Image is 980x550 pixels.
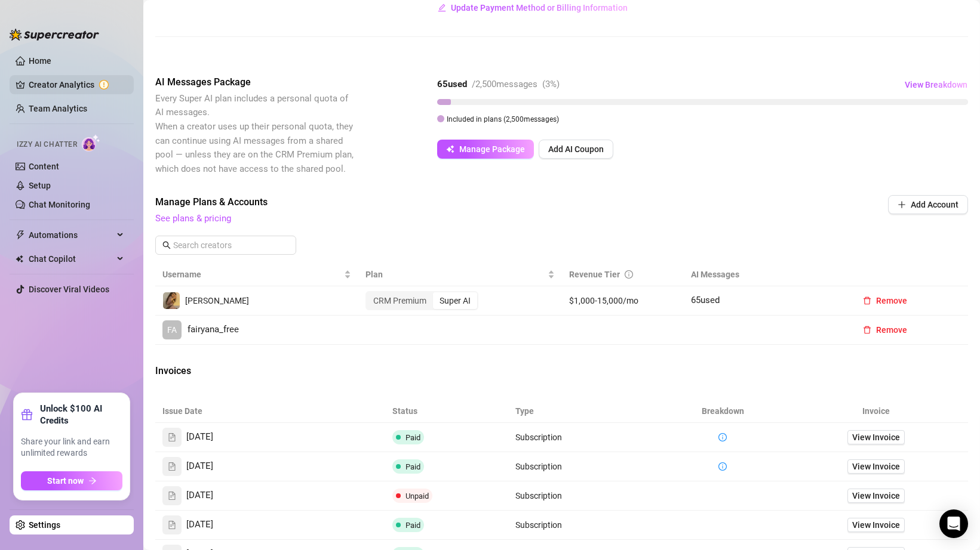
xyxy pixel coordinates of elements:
[852,489,900,502] span: View Invoice
[905,80,967,89] span: View Breakdown
[40,403,122,427] strong: Unlock $100 AI Credits
[185,296,249,305] span: [PERSON_NAME]
[691,295,720,305] span: 65 used
[898,200,906,209] span: plus
[515,520,562,530] span: Subscription
[569,270,620,279] span: Revenue Tier
[29,162,59,171] a: Content
[10,29,99,41] img: logo-BBDzfeDw.svg
[847,430,905,444] a: View Invoice
[17,139,77,150] span: Izzy AI Chatter
[155,400,385,423] th: Issue Date
[562,286,684,316] td: $1,000-15,000/mo
[405,433,420,442] span: Paid
[365,291,478,310] div: segmented control
[437,79,467,89] strong: 65 used
[29,56,51,66] a: Home
[911,200,959,209] span: Add Account
[863,296,871,305] span: delete
[47,476,84,486] span: Start now
[186,518,213,532] span: [DATE]
[162,320,351,339] a: FAfairyana_free
[155,213,231,224] a: See plans & pricing
[188,323,239,337] span: fairyana_free
[438,4,446,12] span: edit
[186,489,213,503] span: [DATE]
[876,296,907,305] span: Remove
[472,79,537,89] span: / 2,500 messages
[548,144,604,154] span: Add AI Coupon
[168,433,176,441] span: file-text
[21,409,33,421] span: gift
[186,430,213,444] span: [DATE]
[29,104,87,113] a: Team Analytics
[155,263,358,286] th: Username
[853,320,917,339] button: Remove
[173,239,279,252] input: Search creators
[29,285,109,294] a: Discover Viral Videos
[29,75,124,94] a: Creator Analytics exclamation-circle
[888,195,968,214] button: Add Account
[852,460,900,473] span: View Invoice
[358,263,561,286] th: Plan
[21,471,122,490] button: Start nowarrow-right
[82,134,100,152] img: AI Chatter
[155,75,356,89] span: AI Messages Package
[168,492,176,500] span: file-text
[29,225,113,245] span: Automations
[447,115,559,123] span: Included in plans ( 2,500 messages)
[852,518,900,532] span: View Invoice
[88,477,97,485] span: arrow-right
[163,292,180,309] img: ana
[542,79,560,89] span: ( 3 %)
[853,291,917,310] button: Remove
[16,230,25,240] span: thunderbolt
[168,521,176,529] span: file-text
[515,491,562,500] span: Subscription
[162,268,342,281] span: Username
[405,462,420,471] span: Paid
[16,255,23,263] img: Chat Copilot
[863,326,871,334] span: delete
[385,400,508,423] th: Status
[155,93,354,174] span: Every Super AI plan includes a personal quota of AI messages. When a creator uses up their person...
[625,270,633,279] span: info-circle
[847,459,905,474] a: View Invoice
[459,144,525,154] span: Manage Package
[167,323,177,336] span: FA
[876,325,907,335] span: Remove
[847,489,905,503] a: View Invoice
[433,292,477,309] div: Super AI
[155,195,807,209] span: Manage Plans & Accounts
[405,521,420,530] span: Paid
[515,462,562,471] span: Subscription
[29,181,51,190] a: Setup
[21,436,122,459] span: Share your link and earn unlimited rewards
[847,518,905,532] a: View Invoice
[939,509,968,538] div: Open Intercom Messenger
[29,200,90,209] a: Chat Monitoring
[365,268,545,281] span: Plan
[367,292,433,309] div: CRM Premium
[186,459,213,474] span: [DATE]
[168,462,176,471] span: file-text
[852,431,900,444] span: View Invoice
[162,241,171,249] span: search
[451,3,628,13] span: Update Payment Method or Billing Information
[684,263,846,286] th: AI Messages
[508,400,662,423] th: Type
[718,462,727,471] span: info-circle
[718,433,727,441] span: info-circle
[904,75,968,94] button: View Breakdown
[437,140,534,159] button: Manage Package
[29,249,113,268] span: Chat Copilot
[155,364,356,378] span: Invoices
[29,520,60,530] a: Settings
[784,400,968,423] th: Invoice
[661,400,784,423] th: Breakdown
[405,492,429,500] span: Unpaid
[515,432,562,442] span: Subscription
[539,140,613,159] button: Add AI Coupon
